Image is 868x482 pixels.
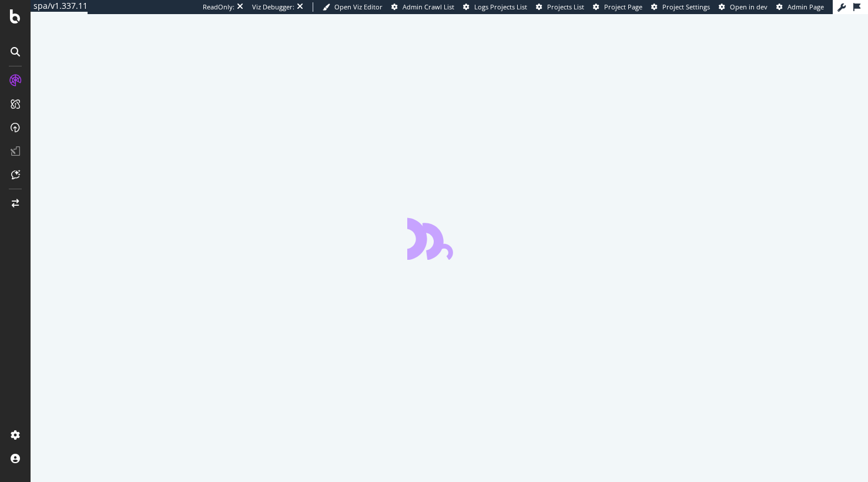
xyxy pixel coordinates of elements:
span: Open in dev [730,2,768,11]
div: ReadOnly: [203,2,234,12]
span: Admin Crawl List [403,2,454,11]
a: Project Settings [651,2,710,12]
span: Project Settings [662,2,710,11]
a: Open in dev [719,2,768,12]
a: Open Viz Editor [323,2,383,12]
a: Projects List [536,2,584,12]
a: Admin Crawl List [391,2,454,12]
span: Open Viz Editor [334,2,383,11]
div: Viz Debugger: [252,2,294,12]
span: Admin Page [787,2,824,11]
a: Admin Page [776,2,824,12]
a: Logs Projects List [463,2,527,12]
span: Logs Projects List [474,2,527,11]
div: animation [407,217,492,260]
span: Project Page [604,2,642,11]
a: Project Page [593,2,642,12]
span: Projects List [547,2,584,11]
